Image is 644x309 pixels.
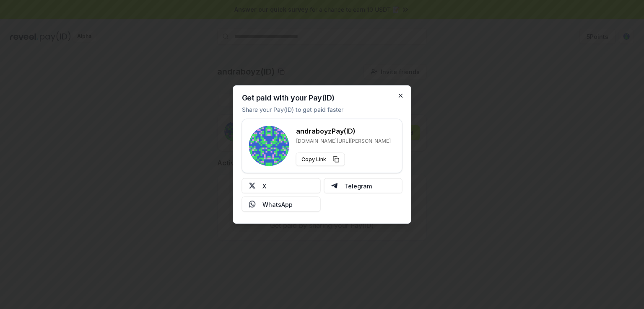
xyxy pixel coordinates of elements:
[242,94,335,102] h2: Get paid with your Pay(ID)
[242,197,321,212] button: WhatsApp
[296,153,345,166] button: Copy Link
[331,183,338,189] img: Telegram
[249,183,256,189] img: X
[296,126,391,136] h3: andraboyz Pay(ID)
[249,201,256,208] img: Whatsapp
[242,178,321,193] button: X
[242,105,343,114] p: Share your Pay(ID) to get paid faster
[324,178,402,193] button: Telegram
[296,138,391,144] p: [DOMAIN_NAME][URL][PERSON_NAME]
